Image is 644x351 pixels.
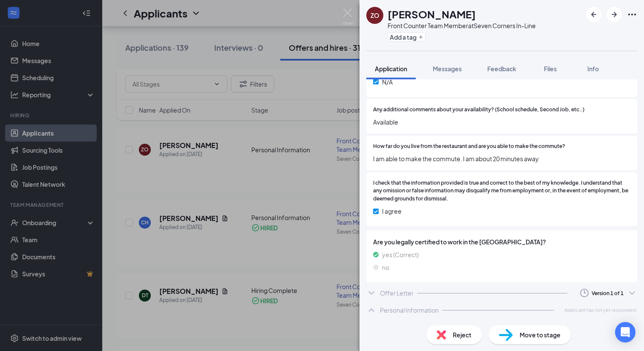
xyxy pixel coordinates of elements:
span: Info [587,65,599,73]
svg: Clock [579,288,589,298]
span: I am able to make the commute. I am about 20 minutes away [373,154,630,163]
span: N/A [382,77,393,87]
svg: Ellipses [627,9,637,20]
span: Any additional comments about your availability? (School schedule, Second Job, etc..) [373,106,584,114]
svg: ArrowRight [609,9,619,20]
span: Move to stage [520,330,561,339]
span: How far do you live from the restaurant and are you able to make the commute? [373,142,565,151]
span: Application [375,65,407,73]
div: Offer Letter [380,289,414,297]
div: Front Counter Team Member at Seven Corners In-Line [388,21,536,30]
button: ArrowRight [607,7,622,22]
span: Feedback [487,65,516,73]
svg: ArrowLeftNew [589,9,599,20]
h1: [PERSON_NAME] [388,7,476,21]
span: no [382,263,389,272]
span: Reject [453,330,471,339]
span: Messages [433,65,462,73]
button: ArrowLeftNew [586,7,601,22]
span: Are you legally certified to work in the [GEOGRAPHIC_DATA]? [373,237,630,247]
span: Applicant has not yet responded. [564,306,637,313]
div: ZO [371,11,379,20]
span: yes (Correct) [382,250,419,259]
svg: Plus [418,35,423,40]
div: Open Intercom Messenger [615,322,635,342]
svg: ChevronDown [366,288,377,298]
svg: ChevronDown [627,288,637,298]
span: Files [544,65,557,73]
button: PlusAdd a tag [388,32,425,41]
div: Version 1 of 1 [592,290,624,297]
svg: ChevronUp [366,305,377,315]
span: Available [373,117,630,127]
span: I check that the information provided is true and correct to the best of my knowledge. I understa... [373,179,630,203]
span: I agree [382,206,402,216]
div: Personal Information [380,306,439,314]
